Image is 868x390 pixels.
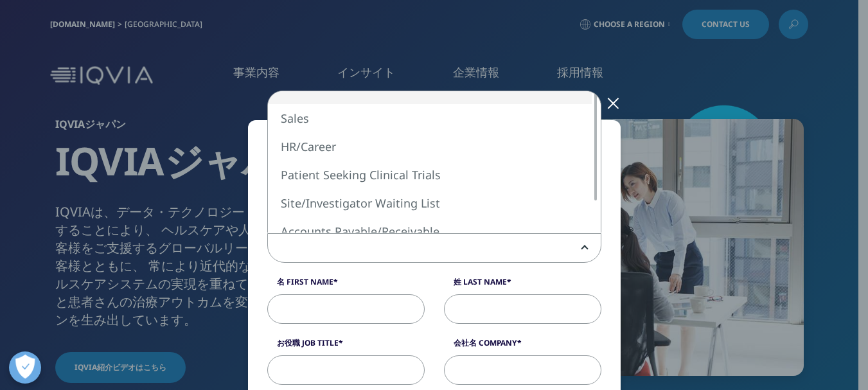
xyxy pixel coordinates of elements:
[444,276,601,294] label: 姓 Last Name
[268,132,592,161] li: HR/Career
[267,337,425,355] label: お役職 Job Title
[268,189,592,217] li: Site/Investigator Waiting List
[268,217,592,245] li: Accounts Payable/Receivable
[268,161,592,189] li: Patient Seeking Clinical Trials
[267,276,425,294] label: 名 First Name
[444,337,601,355] label: 会社名 Company
[268,104,592,132] li: Sales
[9,351,41,384] button: 優先設定センターを開く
